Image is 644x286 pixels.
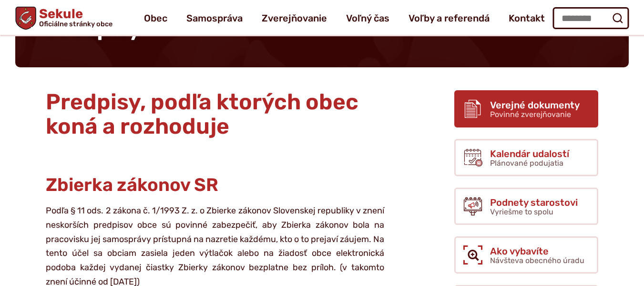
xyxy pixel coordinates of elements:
span: Podnety starostovi [490,197,578,208]
a: Obec [144,5,167,32]
a: Kalendár udalostí Plánované podujatia [454,139,598,176]
span: Vyriešme to spolu [490,207,553,216]
a: Podnety starostovi Vyriešme to spolu [454,188,598,225]
a: Ako vybavíte Návšteva obecného úradu [454,236,598,274]
a: Zverejňovanie [262,5,327,32]
span: Návšteva obecného úradu [490,256,584,265]
a: Samospráva [186,5,243,32]
span: Povinné zverejňovanie [490,110,571,119]
span: Kalendár udalostí [490,148,569,159]
a: Verejné dokumenty Povinné zverejňovanie [454,90,598,127]
img: Prejsť na domovskú stránku [15,7,36,30]
span: Verejné dokumenty [490,100,580,110]
span: Sekule [36,8,112,28]
a: Voľný čas [346,5,389,32]
a: Voľby a referendá [409,5,490,32]
span: Zbierka zákonov SR [46,174,218,196]
span: Ako vybavíte [490,246,584,256]
span: Plánované podujatia [490,159,563,168]
span: Predpisy, podľa ktorých obec koná a rozhoduje [46,89,358,139]
span: Oficiálne stránky obce [39,21,112,27]
a: Kontakt [509,5,545,32]
a: Logo Sekule, prejsť na domovskú stránku. [15,7,112,30]
span: Predpisy [46,15,141,42]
